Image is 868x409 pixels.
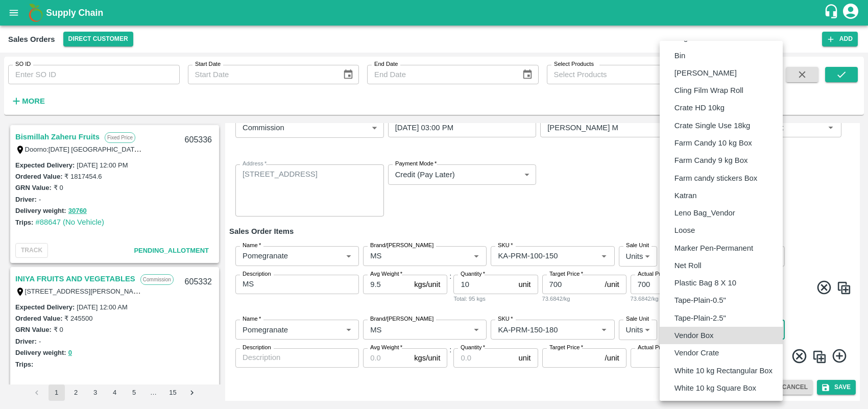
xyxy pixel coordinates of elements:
[674,137,752,149] p: Farm Candy 10 kg Box
[674,365,773,376] p: White 10 kg Rectangular Box
[674,67,737,79] p: [PERSON_NAME]
[674,330,714,341] p: Vendor Box
[674,382,756,394] p: White 10 kg Square Box
[674,190,697,201] p: Katran
[674,243,753,254] p: Marker Pen-Permanent
[674,277,736,288] p: Plastic Bag 8 X 10
[674,173,758,184] p: Farm candy stickers Box
[674,120,751,131] p: Crate Single Use 18kg
[674,85,743,96] p: Cling Film Wrap Roll
[674,207,735,219] p: Leno Bag_Vendor
[674,347,719,358] p: Vendor Crate
[674,50,685,61] p: Bin
[674,225,695,236] p: Loose
[674,312,726,324] p: Tape-Plain-2.5"
[674,295,726,306] p: Tape-Plain-0.5"
[674,102,725,113] p: Crate HD 10kg
[674,155,748,166] p: Farm Candy 9 kg Box
[674,260,702,271] p: Net Roll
